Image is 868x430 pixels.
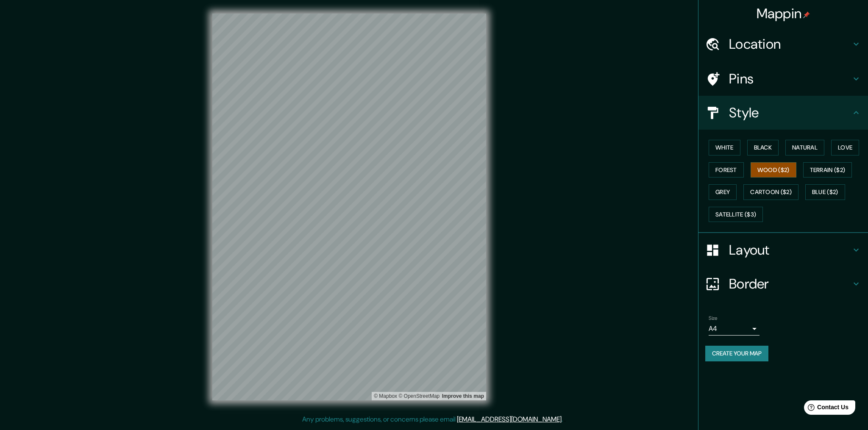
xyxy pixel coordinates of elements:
button: Love [831,140,859,155]
h4: Style [729,104,851,121]
div: A4 [709,322,759,336]
div: . [564,414,566,424]
a: [EMAIL_ADDRESS][DOMAIN_NAME] [457,415,562,424]
h4: Location [729,36,851,53]
div: Border [698,267,868,301]
button: White [709,140,740,155]
a: OpenStreetMap [398,393,440,399]
button: Cartoon ($2) [743,184,798,200]
div: . [563,414,564,424]
button: Terrain ($2) [803,162,852,178]
img: pin-icon.png [803,11,810,18]
button: Wood ($2) [751,162,796,178]
iframe: Help widget launcher [793,397,859,421]
h4: Pins [729,70,851,87]
button: Blue ($2) [805,184,845,200]
button: Forest [709,162,744,178]
h4: Layout [729,241,851,258]
a: Map feedback [442,393,484,399]
button: Satellite ($3) [709,207,763,222]
h4: Mappin [757,5,810,22]
p: Any problems, suggestions, or concerns please email . [302,414,563,424]
a: Mapbox [374,393,397,399]
div: Location [698,27,868,61]
div: Layout [698,233,868,267]
div: Pins [698,62,868,96]
canvas: Map [212,14,486,400]
div: Style [698,96,868,130]
button: Create your map [705,346,768,361]
button: Natural [785,140,824,155]
button: Black [747,140,779,155]
label: Size [709,315,718,322]
button: Grey [709,184,737,200]
h4: Border [729,275,851,292]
